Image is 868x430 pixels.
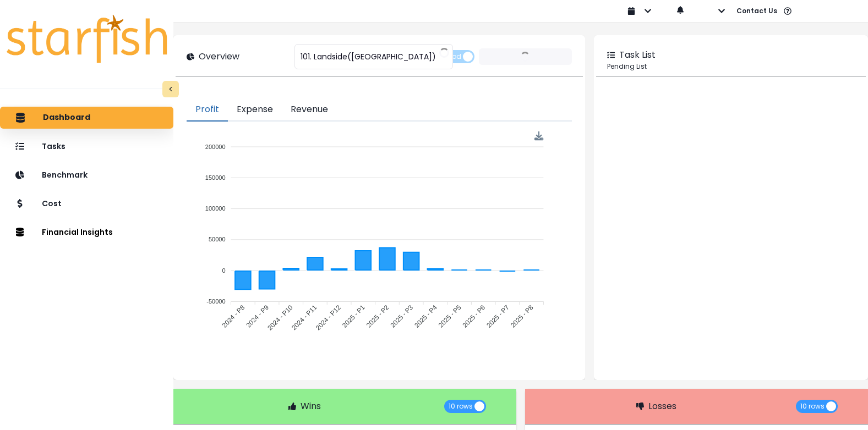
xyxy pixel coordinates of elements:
div: Menu [534,131,544,141]
p: Overview [199,50,239,63]
p: Tasks [42,142,65,151]
span: 10 rows [449,400,473,413]
p: Wins [301,400,321,413]
tspan: 2025 - P8 [510,304,536,329]
p: Benchmark [42,170,88,180]
tspan: 2025 - P5 [438,304,463,329]
tspan: 2024 - P12 [314,304,343,332]
tspan: 2025 - P3 [389,304,415,329]
tspan: -50000 [207,298,226,305]
span: 101. Landside([GEOGRAPHIC_DATA]) [301,45,436,68]
tspan: 100000 [205,205,226,212]
img: Download Profit [534,131,544,141]
p: Cost [42,199,62,208]
tspan: 2025 - P7 [485,304,511,329]
p: Task List [619,48,656,62]
tspan: 150000 [205,174,226,181]
button: Revenue [282,98,337,122]
tspan: 2024 - P10 [266,304,295,332]
p: Pending List [607,62,855,71]
tspan: 2024 - P8 [221,304,247,329]
tspan: 2025 - P2 [365,304,391,329]
tspan: 2025 - P4 [413,304,439,329]
tspan: 200000 [205,144,226,150]
tspan: 2024 - P9 [245,304,271,329]
tspan: 50000 [209,236,226,243]
tspan: 2025 - P1 [341,304,367,329]
tspan: 2025 - P6 [461,304,487,329]
p: Dashboard [43,113,90,123]
button: Expense [228,98,282,122]
span: 10 rows [800,400,825,413]
tspan: 2024 - P11 [291,304,319,332]
p: Losses [648,400,676,413]
button: Profit [187,98,228,122]
tspan: 0 [222,267,226,274]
